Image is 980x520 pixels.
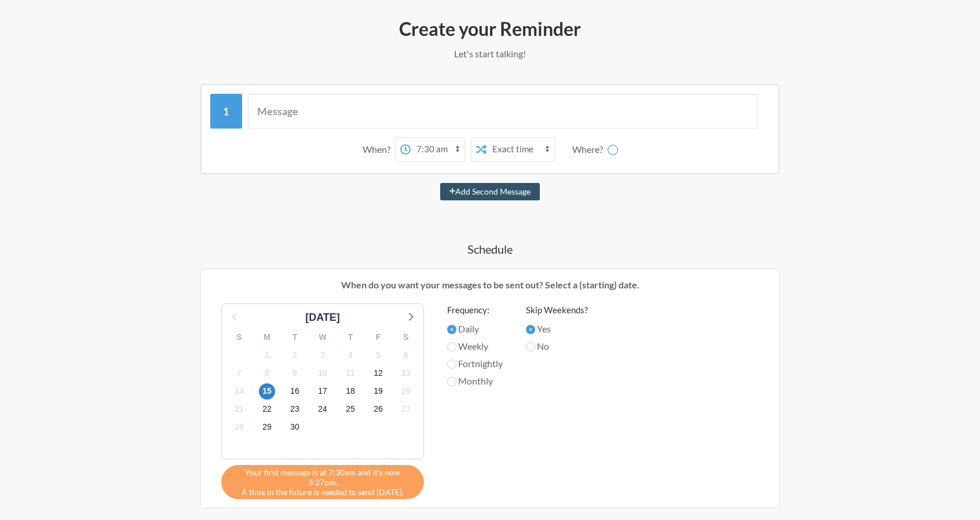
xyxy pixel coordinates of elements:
span: Saturday, October 18, 2025 [342,383,359,400]
span: Sunday, October 12, 2025 [370,365,386,381]
div: T [337,328,364,346]
label: Yes [526,322,588,336]
div: [DATE] [301,310,345,325]
input: Yes [526,325,535,334]
input: Weekly [447,342,456,351]
span: Wednesday, October 1, 2025 [259,347,275,363]
span: Thursday, October 23, 2025 [287,401,303,418]
label: Frequency: [447,303,503,317]
div: S [225,328,253,346]
span: Friday, October 10, 2025 [315,365,331,381]
span: Tuesday, October 21, 2025 [231,401,247,418]
label: Skip Weekends? [526,303,588,317]
span: Thursday, October 16, 2025 [287,383,303,400]
span: Monday, October 20, 2025 [398,383,414,400]
span: Friday, October 24, 2025 [315,401,331,418]
span: Tuesday, October 14, 2025 [231,383,247,400]
label: No [526,339,588,353]
label: Monthly [447,374,503,388]
label: Daily [447,322,503,336]
label: Weekly [447,339,503,353]
p: Let's start talking! [154,47,826,61]
button: Add Second Message [440,183,540,200]
label: Fortnightly [447,357,503,371]
span: Monday, October 27, 2025 [398,401,414,418]
input: Fortnightly [447,360,456,369]
span: Friday, October 3, 2025 [315,347,331,363]
span: Monday, October 6, 2025 [398,347,414,363]
span: Tuesday, October 7, 2025 [231,365,247,381]
span: Monday, October 13, 2025 [398,365,414,381]
span: Sunday, October 19, 2025 [370,383,386,400]
h4: Schedule [154,241,826,257]
span: Wednesday, October 15, 2025 [259,383,275,400]
input: No [526,342,535,351]
div: W [309,328,337,346]
span: Saturday, October 25, 2025 [342,401,359,418]
span: Wednesday, October 8, 2025 [259,365,275,381]
div: Where? [572,137,608,162]
span: Saturday, October 4, 2025 [342,347,359,363]
span: Thursday, October 9, 2025 [287,365,303,381]
span: Your first message is at 7:30am and it's now 3:27pm. [230,467,415,487]
input: Monthly [447,377,456,386]
div: T [281,328,309,346]
p: When do you want your messages to be sent out? Select a (starting) date. [210,278,770,292]
h2: Create your Reminder [154,17,826,41]
span: Thursday, October 30, 2025 [287,419,303,435]
span: Sunday, October 26, 2025 [370,401,386,418]
span: Wednesday, October 22, 2025 [259,401,275,418]
span: Sunday, October 5, 2025 [370,347,386,363]
input: Daily [447,325,456,334]
div: M [253,328,281,346]
span: Tuesday, October 28, 2025 [231,419,247,435]
span: Wednesday, October 29, 2025 [259,419,275,435]
div: When? [363,137,395,162]
div: A time in the future is needed to send [DATE]. [221,465,424,499]
div: S [392,328,420,346]
span: Thursday, October 2, 2025 [287,347,303,363]
div: F [364,328,392,346]
span: Friday, October 17, 2025 [315,383,331,400]
span: Saturday, October 11, 2025 [342,365,359,381]
input: Message [248,94,758,129]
